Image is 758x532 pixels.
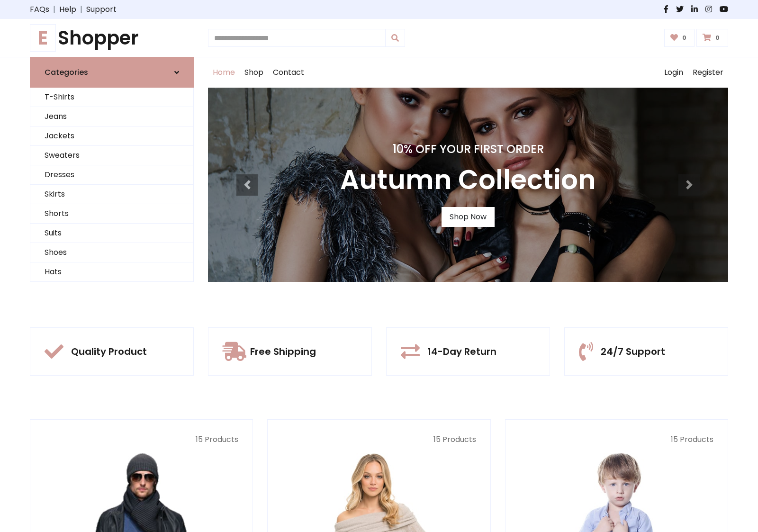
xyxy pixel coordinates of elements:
a: Hats [30,262,193,282]
a: Contact [268,57,309,88]
span: | [49,4,59,15]
a: Jeans [30,107,193,126]
a: Help [59,4,76,15]
span: | [76,4,86,15]
span: 0 [713,34,722,42]
a: Dresses [30,165,193,185]
a: Jackets [30,126,193,146]
span: E [30,24,56,52]
a: Shorts [30,204,193,224]
a: Shop [240,57,268,88]
a: Home [208,57,240,88]
h1: Shopper [30,27,194,49]
a: 0 [696,29,728,47]
a: Skirts [30,185,193,204]
h5: Quality Product [71,346,147,357]
a: Shop Now [442,207,495,227]
a: T-Shirts [30,88,193,107]
a: FAQs [30,4,49,15]
h5: Free Shipping [250,346,316,357]
h5: 14-Day Return [427,346,496,357]
p: 15 Products [282,434,476,445]
a: Categories [30,57,194,88]
a: Suits [30,224,193,243]
span: 0 [680,34,689,42]
h6: Categories [45,68,88,77]
a: Sweaters [30,146,193,165]
p: 15 Products [520,434,713,445]
a: EShopper [30,27,194,49]
p: 15 Products [45,434,238,445]
h3: Autumn Collection [340,164,596,196]
a: Register [688,57,728,88]
a: 0 [664,29,695,47]
a: Login [659,57,688,88]
h5: 24/7 Support [601,346,665,357]
a: Support [86,4,117,15]
a: Shoes [30,243,193,262]
h4: 10% Off Your First Order [340,143,596,156]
